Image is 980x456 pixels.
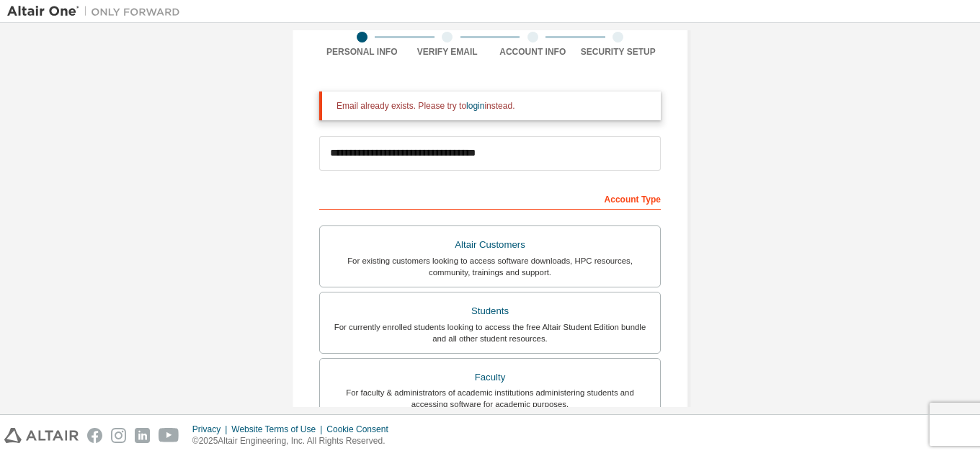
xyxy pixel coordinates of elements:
img: linkedin.svg [135,428,150,443]
img: altair_logo.svg [4,428,79,443]
div: Faculty [329,367,651,388]
img: youtube.svg [159,428,179,443]
div: Account Info [490,46,576,58]
a: login [466,101,484,111]
div: Website Terms of Use [231,424,326,435]
div: Personal Info [319,46,405,58]
div: Verify Email [405,46,491,58]
div: Students [329,301,651,321]
div: For faculty & administrators of academic institutions administering students and accessing softwa... [329,387,651,410]
div: Privacy [192,424,231,435]
img: Altair One [7,4,187,19]
div: Email already exists. Please try to instead. [337,100,649,112]
div: Account Type [319,187,661,210]
div: For currently enrolled students looking to access the free Altair Student Edition bundle and all ... [329,321,651,344]
div: Cookie Consent [326,424,396,435]
div: Altair Customers [329,235,651,255]
div: Security Setup [576,46,661,58]
p: © 2025 Altair Engineering, Inc. All Rights Reserved. [192,435,397,447]
div: For existing customers looking to access software downloads, HPC resources, community, trainings ... [329,255,651,278]
img: instagram.svg [111,428,126,443]
img: facebook.svg [87,428,102,443]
